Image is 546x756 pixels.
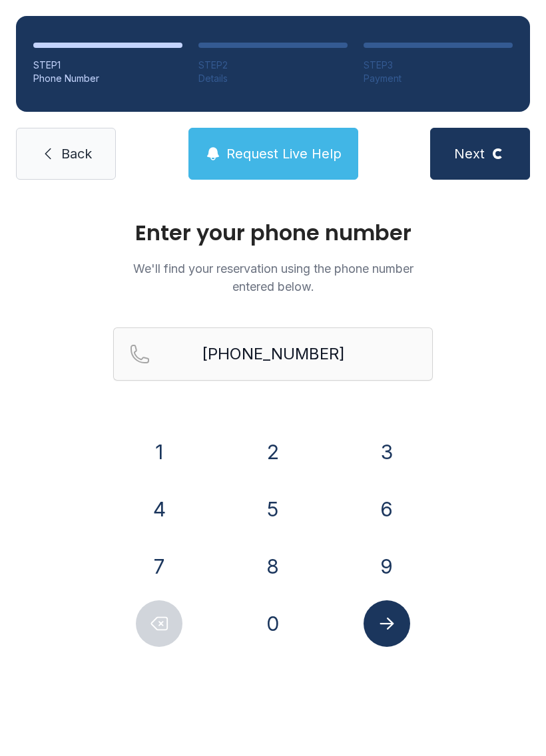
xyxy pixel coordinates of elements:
[198,72,348,85] div: Details
[136,429,182,475] button: 1
[198,59,348,72] div: STEP 2
[113,222,433,244] h1: Enter your phone number
[250,543,296,590] button: 8
[454,144,485,163] span: Next
[61,144,92,163] span: Back
[113,260,433,295] p: We'll find your reservation using the phone number entered below.
[364,543,410,590] button: 9
[33,59,182,72] div: STEP 1
[364,600,410,647] button: Submit lookup form
[250,429,296,475] button: 2
[250,600,296,647] button: 0
[136,486,182,532] button: 4
[113,327,433,381] input: Reservation phone number
[136,543,182,590] button: 7
[364,59,513,72] div: STEP 3
[364,486,410,532] button: 6
[226,144,342,163] span: Request Live Help
[364,429,410,475] button: 3
[136,600,182,647] button: Delete number
[250,486,296,532] button: 5
[364,72,513,85] div: Payment
[33,72,182,85] div: Phone Number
